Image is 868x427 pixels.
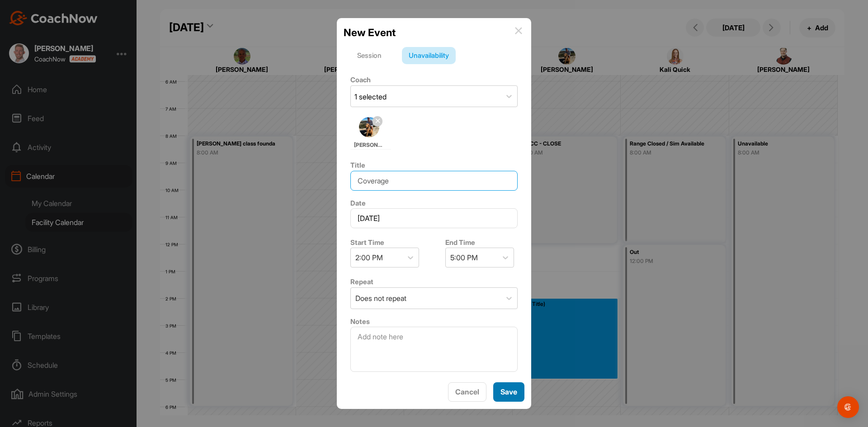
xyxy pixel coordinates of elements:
[450,252,478,263] div: 5:00 PM
[344,25,396,40] h2: New Event
[445,238,475,247] label: End Time
[359,117,379,137] img: square_167a8190381aa8fe820305d4fb9b9232.jpg
[515,27,522,34] img: info
[493,382,524,402] button: Save
[402,47,456,64] div: Unavailability
[350,75,371,84] label: Coach
[350,199,366,207] label: Date
[350,47,388,64] div: Session
[350,317,370,326] label: Notes
[500,387,517,396] span: Save
[355,252,383,263] div: 2:00 PM
[354,91,387,102] div: 1 selected
[350,208,518,228] input: Select Date
[350,238,384,247] label: Start Time
[837,396,859,418] div: Open Intercom Messenger
[355,293,406,304] div: Does not repeat
[350,171,518,191] input: Event Name
[350,161,365,169] label: Title
[448,382,486,402] button: Cancel
[455,387,479,396] span: Cancel
[354,141,385,149] span: [PERSON_NAME]
[350,277,373,286] label: Repeat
